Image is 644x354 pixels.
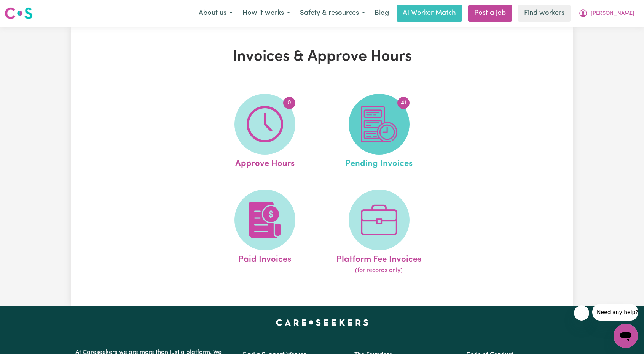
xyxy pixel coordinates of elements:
span: Paid Invoices [238,250,291,266]
img: Careseekers logo [5,6,33,20]
a: Platform Fee Invoices(for records only) [324,190,434,275]
span: 41 [397,97,410,109]
span: Need any help? [5,5,46,11]
iframe: Close message [574,305,589,321]
span: Pending Invoices [345,155,413,171]
a: Approve Hours [210,94,320,171]
button: About us [194,5,238,21]
h1: Invoices & Approve Hours [159,48,485,66]
a: Post a job [468,5,512,22]
a: AI Worker Match [397,5,462,22]
button: How it works [238,5,295,21]
button: Safety & resources [295,5,370,21]
a: Careseekers home page [276,319,368,326]
iframe: Message from company [592,304,638,321]
iframe: Button to launch messaging window [614,324,638,348]
a: Paid Invoices [210,190,320,275]
button: My Account [574,5,639,21]
a: Find workers [518,5,571,22]
a: Blog [370,5,394,22]
a: Pending Invoices [324,94,434,171]
span: 0 [283,97,295,109]
span: Approve Hours [235,155,295,171]
span: (for records only) [355,266,403,275]
a: Careseekers logo [5,5,33,22]
span: Platform Fee Invoices [336,250,421,266]
span: [PERSON_NAME] [591,9,634,18]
